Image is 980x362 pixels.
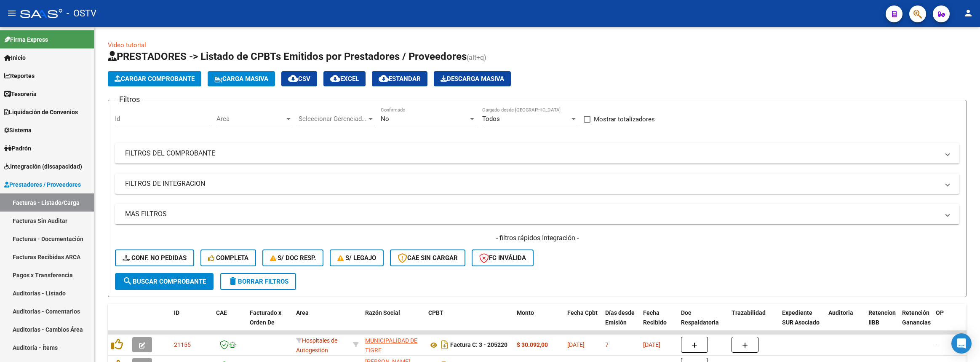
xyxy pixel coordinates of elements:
mat-expansion-panel-header: FILTROS DE INTEGRACION [115,174,959,194]
span: Integración (discapacidad) [4,162,82,171]
datatable-header-cell: Días desde Emisión [602,304,640,341]
span: [DATE] [567,341,585,348]
datatable-header-cell: Retención Ganancias [899,304,932,341]
app-download-masive: Descarga masiva de comprobantes (adjuntos) [434,71,511,86]
mat-icon: cloud_download [288,73,298,83]
div: 30999284899 [365,336,422,354]
span: Area [216,115,285,123]
mat-icon: menu [7,8,17,18]
span: OP [936,309,944,316]
i: Descargar documento [439,338,450,351]
button: Estandar [372,71,427,86]
datatable-header-cell: Area [293,304,350,341]
span: Area [296,309,309,316]
datatable-header-cell: Auditoria [825,304,865,341]
span: Retencion IIBB [868,309,896,326]
span: Liquidación de Convenios [4,107,78,117]
span: Completa [208,254,248,262]
datatable-header-cell: Facturado x Orden De [246,304,293,341]
span: S/ Doc Resp. [270,254,316,262]
span: Inicio [4,53,26,62]
h3: Filtros [115,94,144,105]
button: S/ legajo [330,249,384,266]
span: CSV [288,75,310,83]
span: [DATE] [643,341,660,348]
mat-panel-title: FILTROS DE INTEGRACION [125,179,939,188]
span: ID [174,309,179,316]
span: Retención Ganancias [902,309,931,326]
button: Completa [200,249,256,266]
span: No [381,115,389,123]
button: EXCEL [323,71,366,86]
span: Carga Masiva [214,75,268,83]
datatable-header-cell: Retencion IIBB [865,304,899,341]
span: Sistema [4,126,32,135]
datatable-header-cell: CPBT [425,304,513,341]
datatable-header-cell: Doc Respaldatoria [678,304,728,341]
span: Seleccionar Gerenciador [299,115,367,123]
strong: Factura C: 3 - 205220 [450,342,507,349]
mat-panel-title: FILTROS DEL COMPROBANTE [125,149,939,158]
datatable-header-cell: Fecha Cpbt [564,304,602,341]
mat-icon: person [963,8,973,18]
datatable-header-cell: Monto [513,304,564,341]
span: Fecha Cpbt [567,309,598,316]
mat-icon: cloud_download [330,73,340,83]
span: Fecha Recibido [643,309,667,326]
span: S/ legajo [337,254,376,262]
mat-icon: search [123,276,133,286]
strong: $ 30.092,00 [517,341,548,348]
span: EXCEL [330,75,359,83]
span: Facturado x Orden De [250,309,281,326]
button: Descarga Masiva [434,71,511,86]
span: MUNICIPALIDAD DE TIGRE [365,337,417,354]
button: Carga Masiva [208,71,275,86]
span: - [936,341,937,348]
span: Firma Express [4,35,48,44]
span: 7 [605,341,609,348]
span: CAE [216,309,227,316]
span: Padrón [4,144,31,153]
datatable-header-cell: OP [932,304,966,341]
mat-expansion-panel-header: FILTROS DEL COMPROBANTE [115,143,959,164]
button: Buscar Comprobante [115,273,214,290]
button: Borrar Filtros [220,273,296,290]
mat-expansion-panel-header: MAS FILTROS [115,204,959,224]
span: Mostrar totalizadores [594,114,655,124]
span: Prestadores / Proveedores [4,180,81,189]
button: Conf. no pedidas [115,249,194,266]
datatable-header-cell: Fecha Recibido [640,304,678,341]
span: Hospitales de Autogestión [296,337,337,354]
mat-icon: delete [228,276,238,286]
span: Borrar Filtros [228,278,288,285]
span: Monto [517,309,534,316]
span: Cargar Comprobante [115,75,195,83]
span: Buscar Comprobante [123,278,206,285]
a: Video tutorial [108,41,146,49]
button: Cargar Comprobante [108,71,201,86]
datatable-header-cell: Expediente SUR Asociado [779,304,825,341]
span: Descarga Masiva [441,75,504,83]
mat-panel-title: MAS FILTROS [125,209,939,219]
datatable-header-cell: ID [171,304,213,341]
span: CPBT [428,309,443,316]
div: Open Intercom Messenger [951,333,972,354]
span: - OSTV [67,4,96,23]
span: Doc Respaldatoria [681,309,719,326]
span: Reportes [4,71,35,80]
button: FC Inválida [472,249,534,266]
span: 21155 [174,341,191,348]
datatable-header-cell: CAE [213,304,246,341]
span: Todos [482,115,500,123]
button: S/ Doc Resp. [262,249,324,266]
button: CSV [281,71,317,86]
span: Estandar [379,75,421,83]
button: CAE SIN CARGAR [390,249,465,266]
span: PRESTADORES -> Listado de CPBTs Emitidos por Prestadores / Proveedores [108,51,467,62]
span: Expediente SUR Asociado [782,309,820,326]
datatable-header-cell: Razón Social [362,304,425,341]
span: CAE SIN CARGAR [398,254,458,262]
h4: - filtros rápidos Integración - [115,233,959,243]
span: Días desde Emisión [605,309,635,326]
span: Conf. no pedidas [123,254,187,262]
